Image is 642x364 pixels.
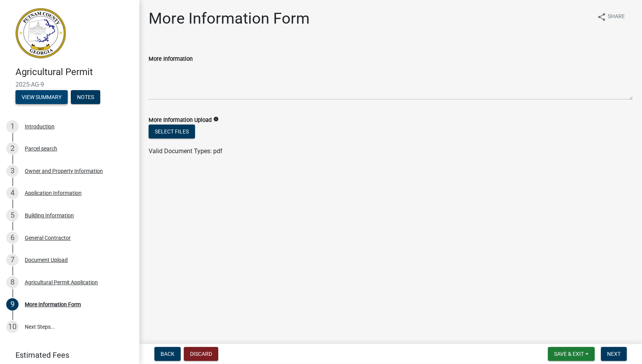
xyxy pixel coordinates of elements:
[607,351,621,357] span: Next
[25,280,98,285] div: Agricultural Permit Application
[6,165,19,177] div: 3
[6,298,19,311] div: 9
[6,142,19,155] div: 2
[6,232,19,244] div: 6
[6,321,19,333] div: 10
[161,351,175,357] span: Back
[6,276,19,289] div: 8
[25,124,55,129] div: Introduction
[71,90,100,104] button: Notes
[15,67,133,78] h4: Agricultural Permit
[154,347,181,361] button: Back
[25,146,57,151] div: Parcel search
[25,235,71,241] div: General Contractor
[149,118,212,123] label: More Information Upload
[25,257,68,263] div: Document Upload
[184,347,218,361] button: Discard
[149,9,310,28] h1: More Information Form
[6,209,19,222] div: 5
[25,168,103,174] div: Owner and Property Information
[15,81,124,88] span: 2025-AG-9
[15,90,68,104] button: View Summary
[71,94,100,101] wm-modal-confirm: Notes
[149,56,193,62] label: More Information
[149,125,195,138] button: Select files
[597,12,606,22] i: share
[25,190,82,196] div: Application Information
[6,347,127,363] a: Estimated Fees
[15,94,68,101] wm-modal-confirm: Summary
[548,347,595,361] button: Save & Exit
[15,8,66,58] img: Putnam County, Georgia
[25,302,81,307] div: More Information Form
[554,351,584,357] span: Save & Exit
[608,12,625,22] span: Share
[591,9,631,24] button: shareShare
[213,116,219,122] i: info
[25,213,74,218] div: Building Information
[6,120,19,133] div: 1
[149,147,223,155] span: Valid Document Types: pdf
[6,187,19,199] div: 4
[601,347,627,361] button: Next
[6,254,19,266] div: 7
